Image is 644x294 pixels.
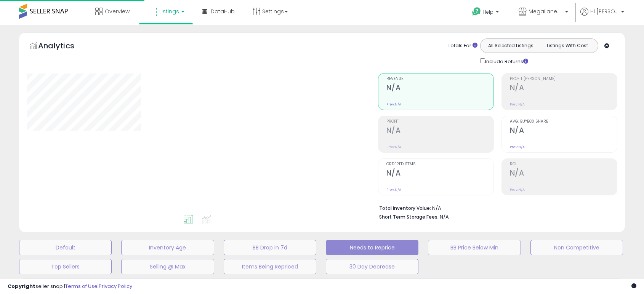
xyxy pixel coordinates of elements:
[510,145,525,149] small: Prev: N/A
[466,1,506,25] a: Help
[510,169,617,179] h2: N/A
[326,240,418,255] button: Needs to Reprice
[121,240,214,255] button: Inventory Age
[386,77,493,81] span: Revenue
[510,187,525,192] small: Prev: N/A
[19,259,112,274] button: Top Sellers
[448,42,477,50] div: Totals For
[379,205,431,211] b: Total Inventory Value:
[510,102,525,107] small: Prev: N/A
[224,240,316,255] button: BB Drop in 7d
[19,240,112,255] button: Default
[386,126,493,136] h2: N/A
[580,8,624,25] a: Hi [PERSON_NAME]
[386,83,493,94] h2: N/A
[529,8,563,15] span: MegaLanes Distribution
[590,8,619,15] span: Hi [PERSON_NAME]
[211,8,235,15] span: DataHub
[105,8,130,15] span: Overview
[483,9,493,15] span: Help
[428,240,521,255] button: BB Price Below Min
[379,203,612,212] li: N/A
[386,187,401,192] small: Prev: N/A
[159,8,179,15] span: Listings
[386,162,493,166] span: Ordered Items
[440,213,449,220] span: N/A
[8,283,35,290] strong: Copyright
[326,259,418,274] button: 30 Day Decrease
[530,240,623,255] button: Non Competitive
[474,57,537,66] div: Include Returns
[8,283,132,290] div: seller snap | |
[510,83,617,94] h2: N/A
[379,214,439,220] b: Short Term Storage Fees:
[482,41,539,51] button: All Selected Listings
[386,169,493,179] h2: N/A
[510,162,617,166] span: ROI
[510,77,617,81] span: Profit [PERSON_NAME]
[224,259,316,274] button: Items Being Repriced
[121,259,214,274] button: Selling @ Max
[386,102,401,107] small: Prev: N/A
[510,120,617,124] span: Avg. Buybox Share
[472,7,481,16] i: Get Help
[510,126,617,136] h2: N/A
[539,41,596,51] button: Listings With Cost
[386,145,401,149] small: Prev: N/A
[38,40,89,53] h5: Analytics
[386,120,493,124] span: Profit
